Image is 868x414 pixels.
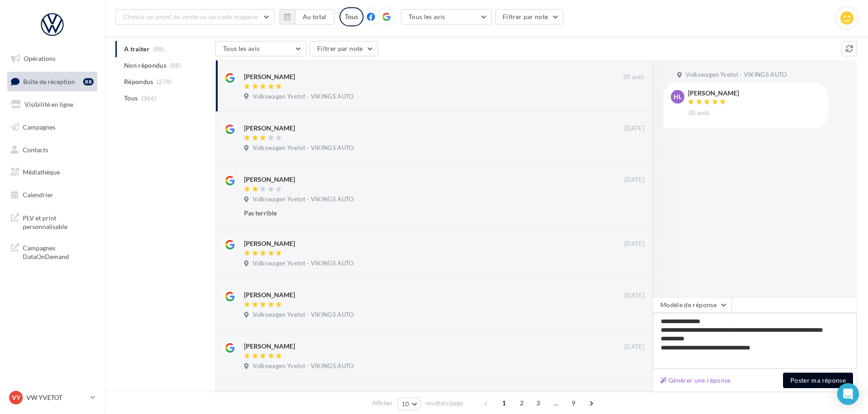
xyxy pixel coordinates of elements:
button: Modèle de réponse [653,297,732,313]
a: Contacts [5,140,99,160]
span: Choisir un point de vente ou un code magasin [123,13,258,20]
button: Tous les avis [215,41,306,56]
span: Contacts [23,145,48,153]
button: Poster ma réponse [783,373,853,388]
span: 1 [497,396,511,410]
div: Tous [339,7,364,26]
span: Volkswagen Yvetot - VIKINGS AUTO [253,93,354,101]
span: résultats/page [425,399,463,408]
div: 88 [83,78,94,85]
button: Filtrer par note [495,9,564,25]
button: Filtrer par note [309,41,378,56]
span: Volkswagen Yvetot - VIKINGS AUTO [253,195,354,204]
span: Tous les avis [223,45,260,52]
a: Boîte de réception88 [5,72,99,91]
span: Volkswagen Yvetot - VIKINGS AUTO [686,71,787,79]
span: [DATE] [624,240,644,248]
span: Volkswagen Yvetot - VIKINGS AUTO [253,362,354,370]
span: 3 [531,396,545,410]
button: Tous les avis [401,9,492,25]
span: Boîte de réception [23,77,75,85]
div: [PERSON_NAME] [244,124,295,133]
span: Campagnes [23,123,55,131]
span: (278) [157,78,172,85]
a: VY VW YVETOT [7,389,97,406]
a: Opérations [5,49,99,68]
span: Non répondus [124,61,166,70]
span: VY [12,393,20,402]
div: Pas terrible [244,209,585,218]
span: Calendrier [23,191,53,199]
div: [PERSON_NAME] [244,239,295,248]
button: Choisir un point de vente ou un code magasin [115,9,274,25]
span: Visibilité en ligne [25,100,73,108]
span: 2 [514,396,529,410]
span: [DATE] [624,343,644,351]
span: 9 [566,396,581,410]
button: Au total [279,9,334,25]
span: (366) [141,95,157,102]
span: Tous les avis [409,13,445,20]
button: 10 [398,398,421,410]
span: ... [549,396,563,410]
span: Afficher [372,399,393,408]
span: Campagnes DataOnDemand [23,242,94,261]
span: PLV et print personnalisable [23,212,94,231]
span: Volkswagen Yvetot - VIKINGS AUTO [253,144,354,152]
span: 10 [402,400,409,408]
span: Volkswagen Yvetot - VIKINGS AUTO [253,311,354,319]
a: Visibilité en ligne [5,95,99,114]
button: Générer une réponse [657,375,734,386]
span: Répondus [124,77,154,86]
div: [PERSON_NAME] [244,175,295,184]
span: [DATE] [624,125,644,133]
a: Médiathèque [5,163,99,182]
div: Open Intercom Messenger [837,383,859,405]
a: Campagnes DataOnDemand [5,238,99,265]
a: Campagnes [5,118,99,137]
a: Calendrier [5,185,99,205]
div: [PERSON_NAME] [688,90,739,96]
div: [PERSON_NAME] [244,72,295,81]
span: 30 août [688,109,709,117]
div: [PERSON_NAME] [244,290,295,299]
span: Médiathèque [23,168,60,176]
span: [DATE] [624,176,644,184]
p: VW YVETOT [26,393,87,402]
span: Opérations [24,55,55,62]
button: Au total [295,9,334,25]
span: Tous [124,94,138,103]
span: HL [673,92,682,101]
span: (88) [170,62,181,69]
span: [DATE] [624,292,644,300]
span: Volkswagen Yvetot - VIKINGS AUTO [253,259,354,268]
a: PLV et print personnalisable [5,208,99,235]
div: [PERSON_NAME] [244,342,295,351]
span: 30 août [623,73,644,81]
